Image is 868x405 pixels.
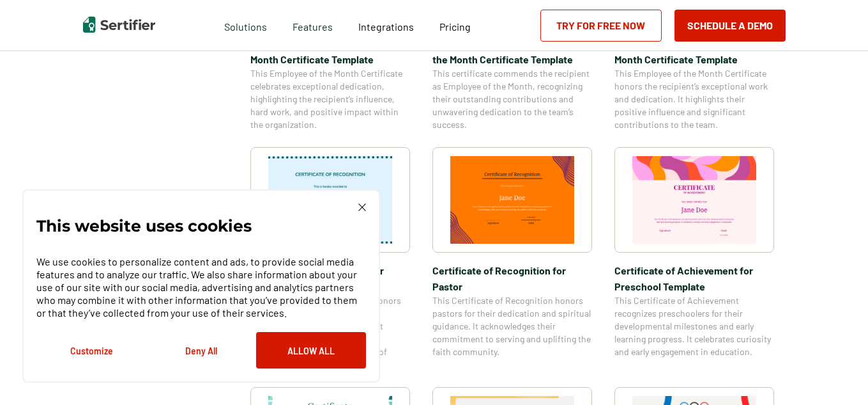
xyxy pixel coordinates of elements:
[432,262,592,294] span: Certificate of Recognition for Pastor
[224,17,267,33] span: Solutions
[432,67,592,131] span: This certificate commends the recipient as Employee of the Month, recognizing their outstanding c...
[36,255,366,319] p: We use cookies to personalize content and ads, to provide social media features and to analyze ou...
[358,203,366,211] img: Cookie Popup Close
[250,147,410,371] a: Certificate of Recognition for Teachers TemplateCertificate of Recognition for Teachers TemplateT...
[250,35,410,67] span: Simple & Colorful Employee of the Month Certificate Template
[256,332,366,369] button: Allow All
[358,20,414,33] span: Integrations
[540,10,662,42] a: Try for Free Now
[614,262,774,294] span: Certificate of Achievement for Preschool Template
[439,20,471,33] span: Pricing
[146,332,256,369] button: Deny All
[614,35,774,67] span: Modern Dark Blue Employee of the Month Certificate Template
[268,156,392,244] img: Certificate of Recognition for Teachers Template
[439,17,471,33] a: Pricing
[36,332,146,369] button: Customize
[614,67,774,131] span: This Employee of the Month Certificate honors the recipient’s exceptional work and dedication. It...
[432,294,592,358] span: This Certificate of Recognition honors pastors for their dedication and spiritual guidance. It ac...
[674,10,786,42] button: Schedule a Demo
[358,17,414,33] a: Integrations
[614,294,774,358] span: This Certificate of Achievement recognizes preschoolers for their developmental milestones and ea...
[432,35,592,67] span: Simple and Patterned Employee of the Month Certificate Template
[432,147,592,371] a: Certificate of Recognition for PastorCertificate of Recognition for PastorThis Certificate of Rec...
[614,147,774,371] a: Certificate of Achievement for Preschool TemplateCertificate of Achievement for Preschool Templat...
[293,17,333,33] span: Features
[250,67,410,131] span: This Employee of the Month Certificate celebrates exceptional dedication, highlighting the recipi...
[36,219,252,232] p: This website uses cookies
[450,156,574,244] img: Certificate of Recognition for Pastor
[83,17,155,33] img: Sertifier | Digital Credentialing Platform
[632,156,756,244] img: Certificate of Achievement for Preschool Template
